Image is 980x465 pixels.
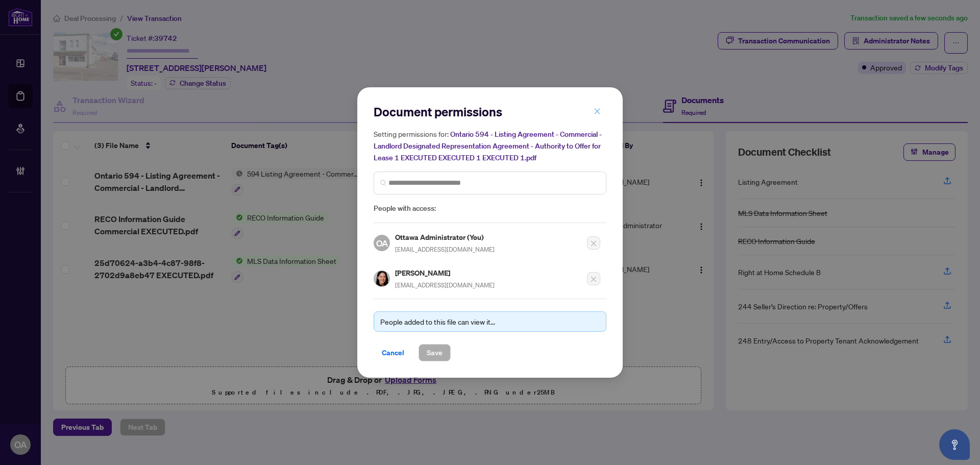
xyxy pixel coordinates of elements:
h5: [PERSON_NAME] [395,267,495,279]
button: Cancel [374,344,412,361]
img: search_icon [380,180,386,186]
span: [EMAIL_ADDRESS][DOMAIN_NAME] [395,246,495,253]
span: People with access: [374,203,606,214]
span: [EMAIL_ADDRESS][DOMAIN_NAME] [395,281,495,289]
span: Ontario 594 - Listing Agreement - Commercial - Landlord Designated Representation Agreement - Aut... [374,130,602,162]
span: close [594,108,601,115]
img: Profile Icon [374,271,389,286]
h2: Document permissions [374,104,606,120]
h5: Setting permissions for: [374,128,606,163]
span: OA [376,236,388,250]
h5: Ottawa Administrator (You) [395,231,495,243]
span: Cancel [382,345,404,361]
button: Open asap [939,429,970,460]
div: People added to this file can view it... [380,316,600,327]
button: Save [419,344,451,361]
